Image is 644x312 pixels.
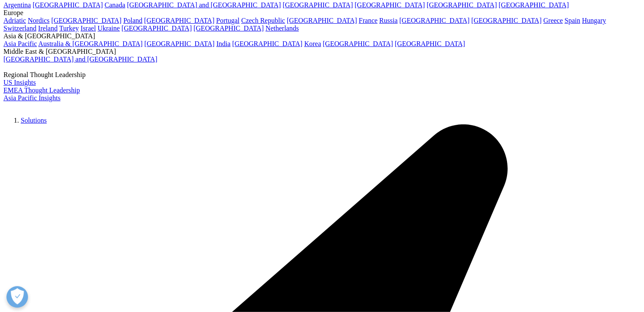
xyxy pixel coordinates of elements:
a: [GEOGRAPHIC_DATA] [144,40,215,47]
a: Asia Pacific Insights [3,94,60,102]
a: Nordics [28,17,50,24]
a: US Insights [3,79,36,86]
a: Portugal [216,17,240,24]
a: Russia [380,17,398,24]
a: Netherlands [265,25,299,32]
a: [GEOGRAPHIC_DATA] [399,17,470,24]
a: [GEOGRAPHIC_DATA] [33,1,103,9]
a: [GEOGRAPHIC_DATA] [121,25,192,32]
a: Hungary [582,17,606,24]
a: Switzerland [3,25,36,32]
a: Poland [123,17,142,24]
a: [GEOGRAPHIC_DATA] and [GEOGRAPHIC_DATA] [127,1,281,9]
a: [GEOGRAPHIC_DATA] [287,17,357,24]
a: [GEOGRAPHIC_DATA] [193,25,264,32]
a: Ireland [38,25,57,32]
a: Solutions [21,117,47,124]
a: Adriatic [3,17,26,24]
div: Regional Thought Leadership [3,71,641,79]
a: France [359,17,378,24]
a: Australia & [GEOGRAPHIC_DATA] [38,40,143,47]
a: EMEA Thought Leadership [3,86,80,94]
a: [GEOGRAPHIC_DATA] [355,1,425,9]
a: [GEOGRAPHIC_DATA] [395,40,465,47]
a: Korea [304,40,321,47]
a: Canada [105,1,125,9]
a: [GEOGRAPHIC_DATA] and [GEOGRAPHIC_DATA] [3,56,157,63]
a: [GEOGRAPHIC_DATA] [144,17,215,24]
a: Ukraine [98,25,120,32]
a: India [216,40,230,47]
a: Argentina [3,1,31,9]
a: [GEOGRAPHIC_DATA] [427,1,497,9]
a: [GEOGRAPHIC_DATA] [323,40,393,47]
a: Czech Republic [241,17,285,24]
div: Asia & [GEOGRAPHIC_DATA] [3,32,641,40]
div: Middle East & [GEOGRAPHIC_DATA] [3,48,641,56]
a: [GEOGRAPHIC_DATA] [232,40,302,47]
a: Turkey [59,25,79,32]
a: Spain [565,17,580,24]
a: [GEOGRAPHIC_DATA] [283,1,353,9]
a: Greece [543,17,563,24]
a: [GEOGRAPHIC_DATA] [499,1,569,9]
a: [GEOGRAPHIC_DATA] [51,17,121,24]
button: Open Preferences [6,286,28,308]
div: Europe [3,9,641,17]
a: Asia Pacific [3,40,37,47]
a: Israel [81,25,96,32]
a: [GEOGRAPHIC_DATA] [471,17,541,24]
